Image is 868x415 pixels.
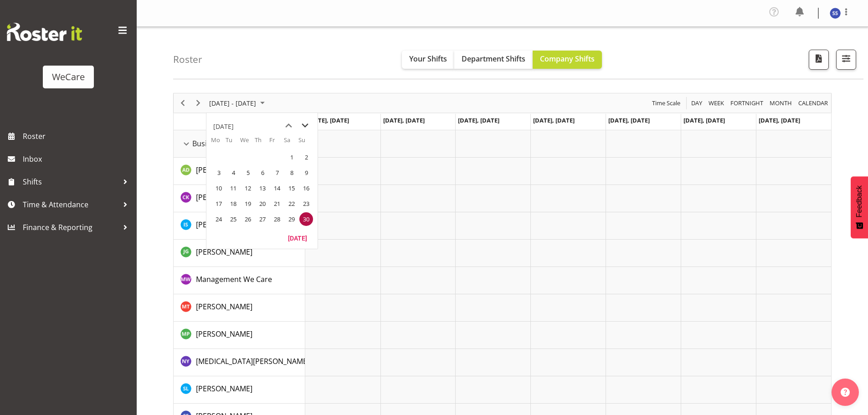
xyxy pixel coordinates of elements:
[241,181,255,195] span: Wednesday, June 12, 2024
[285,166,298,179] span: Saturday, June 8, 2024
[270,181,284,195] span: Friday, June 14, 2024
[196,302,252,312] span: [PERSON_NAME]
[196,246,252,257] a: [PERSON_NAME]
[797,97,830,109] button: Month
[256,212,269,226] span: Thursday, June 27, 2024
[241,212,255,226] span: Wednesday, June 26, 2024
[226,197,240,210] span: Tuesday, June 18, 2024
[851,176,868,238] button: Feedback - Show survey
[270,197,284,210] span: Friday, June 21, 2024
[196,192,252,202] span: [PERSON_NAME]
[196,247,252,257] span: [PERSON_NAME]
[241,166,255,179] span: Wednesday, June 5, 2024
[196,328,252,339] a: [PERSON_NAME]
[651,97,682,109] button: Time Scale
[196,165,252,175] span: [PERSON_NAME]
[729,97,764,109] span: Fortnight
[52,70,85,84] div: WeCare
[175,93,190,113] div: Previous
[299,181,313,195] span: Sunday, June 16, 2024
[454,51,533,69] button: Department Shifts
[690,97,704,109] button: Timeline Day
[212,181,226,195] span: Monday, June 10, 2024
[196,384,252,394] span: [PERSON_NAME]
[690,97,703,109] span: Day
[683,116,725,124] span: [DATE], [DATE]
[212,212,226,226] span: Monday, June 24, 2024
[192,97,205,109] button: Next
[284,136,298,149] th: Sa
[174,158,305,185] td: Aleea Devenport resource
[192,138,275,149] span: Business Support Office
[196,274,272,284] span: Management We Care
[196,219,252,230] a: [PERSON_NAME]
[208,97,257,109] span: [DATE] - [DATE]
[651,97,681,109] span: Time Scale
[241,197,255,210] span: Wednesday, June 19, 2024
[855,185,863,217] span: Feedback
[255,136,269,149] th: Th
[226,136,240,149] th: Tu
[226,166,240,179] span: Tuesday, June 4, 2024
[308,116,349,124] span: [DATE], [DATE]
[402,51,454,69] button: Your Shifts
[280,118,297,134] button: previous month
[297,118,313,134] button: next month
[174,376,305,404] td: Sarah Lamont resource
[196,301,252,312] a: [PERSON_NAME]
[190,93,206,113] div: Next
[174,212,305,240] td: Isabel Simcox resource
[256,166,269,179] span: Thursday, June 6, 2024
[196,356,309,366] span: [MEDICAL_DATA][PERSON_NAME]
[769,97,793,109] span: Month
[458,116,499,124] span: [DATE], [DATE]
[269,136,284,149] th: Fr
[226,212,240,226] span: Tuesday, June 25, 2024
[759,116,800,124] span: [DATE], [DATE]
[211,136,226,149] th: Mo
[797,97,829,109] span: calendar
[707,97,726,109] button: Timeline Week
[462,54,525,64] span: Department Shifts
[540,54,595,64] span: Company Shifts
[196,274,272,285] a: Management We Care
[809,50,829,70] button: Download a PDF of the roster according to the set date range.
[23,175,118,189] span: Shifts
[270,212,284,226] span: Friday, June 28, 2024
[177,97,189,109] button: Previous
[196,192,252,203] a: [PERSON_NAME]
[174,349,305,376] td: Nikita Yates resource
[608,116,650,124] span: [DATE], [DATE]
[729,97,765,109] button: Fortnight
[7,23,82,41] img: Rosterit website logo
[23,198,118,211] span: Time & Attendance
[830,8,841,19] img: savita-savita11083.jpg
[196,329,252,339] span: [PERSON_NAME]
[173,54,202,65] h4: Roster
[285,150,298,164] span: Saturday, June 1, 2024
[23,152,132,166] span: Inbox
[299,150,313,164] span: Sunday, June 2, 2024
[240,136,255,149] th: We
[768,97,794,109] button: Timeline Month
[226,181,240,195] span: Tuesday, June 11, 2024
[282,231,313,244] button: Today
[196,356,309,367] a: [MEDICAL_DATA][PERSON_NAME]
[196,164,252,175] a: [PERSON_NAME]
[196,220,252,230] span: [PERSON_NAME]
[174,322,305,349] td: Millie Pumphrey resource
[708,97,725,109] span: Week
[298,211,313,227] td: Sunday, June 30, 2024
[208,97,269,109] button: June 24 - 30, 2024
[174,240,305,267] td: Janine Grundler resource
[196,383,252,394] a: [PERSON_NAME]
[383,116,425,124] span: [DATE], [DATE]
[174,294,305,322] td: Michelle Thomas resource
[174,185,305,212] td: Chloe Kim resource
[212,197,226,210] span: Monday, June 17, 2024
[533,51,602,69] button: Company Shifts
[256,181,269,195] span: Thursday, June 13, 2024
[285,212,298,226] span: Saturday, June 29, 2024
[836,50,856,70] button: Filter Shifts
[256,197,269,210] span: Thursday, June 20, 2024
